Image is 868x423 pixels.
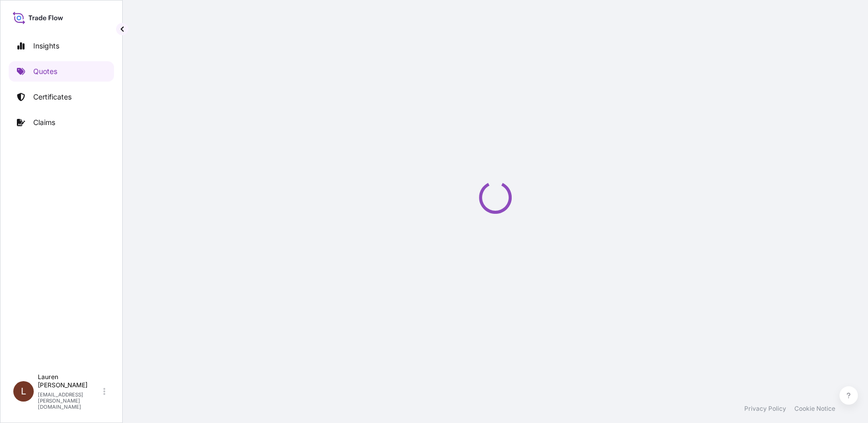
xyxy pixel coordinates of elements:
[33,66,57,77] p: Quotes
[33,117,55,128] p: Claims
[33,41,59,51] p: Insights
[9,61,114,82] a: Quotes
[9,36,114,56] a: Insights
[38,373,101,389] p: Lauren [PERSON_NAME]
[9,112,114,133] a: Claims
[21,386,26,396] span: L
[33,92,72,102] p: Certificates
[744,405,786,413] a: Privacy Policy
[38,391,101,410] p: [EMAIL_ADDRESS][PERSON_NAME][DOMAIN_NAME]
[9,87,114,107] a: Certificates
[794,405,835,413] a: Cookie Notice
